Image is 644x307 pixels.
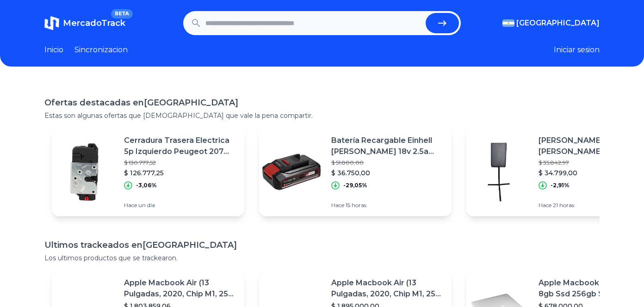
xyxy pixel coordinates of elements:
[44,16,125,31] a: MercadoTrackBETA
[124,159,237,166] p: $ 130.777,52
[52,140,117,204] img: Featured image
[63,18,125,28] span: MercadoTrack
[124,168,237,178] p: $ 126.777,25
[44,239,600,252] h1: Ultimos trackeados en [GEOGRAPHIC_DATA]
[331,159,444,166] p: $ 51.800,00
[44,253,600,263] p: Los ultimos productos que se trackearon.
[44,111,600,120] p: Estas son algunas ofertas que [DEMOGRAPHIC_DATA] que vale la pena compartir.
[259,128,452,216] a: Featured imageBatería Recargable Einhell [PERSON_NAME] 18v 2.5a Power X-change$ 51.800,00$ 36.750...
[466,140,531,204] img: Featured image
[74,44,128,55] a: Sincronizacion
[44,16,59,31] img: MercadoTrack
[331,202,444,209] p: Hace 15 horas
[343,182,367,189] p: -29,05%
[136,182,157,189] p: -3,06%
[502,18,600,29] button: [GEOGRAPHIC_DATA]
[44,96,600,109] h1: Ofertas destacadas en [GEOGRAPHIC_DATA]
[44,44,63,55] a: Inicio
[52,128,244,216] a: Featured imageCerradura Trasera Electrica 5p Izquierdo Peugeot 207 08/15$ 130.777,52$ 126.777,25-...
[331,135,444,157] p: Batería Recargable Einhell [PERSON_NAME] 18v 2.5a Power X-change
[124,277,237,300] p: Apple Macbook Air (13 Pulgadas, 2020, Chip M1, 256 Gb De Ssd, 8 Gb De Ram) - Plata
[331,168,444,178] p: $ 36.750,00
[516,18,600,29] span: [GEOGRAPHIC_DATA]
[111,9,133,18] span: BETA
[551,182,570,189] p: -2,91%
[124,135,237,157] p: Cerradura Trasera Electrica 5p Izquierdo Peugeot 207 08/15
[554,44,600,55] button: Iniciar sesion
[259,140,324,204] img: Featured image
[124,202,237,209] p: Hace un día
[331,277,444,300] p: Apple Macbook Air (13 Pulgadas, 2020, Chip M1, 256 Gb De Ssd, 8 Gb De Ram) - Plata
[502,19,514,27] img: Argentina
